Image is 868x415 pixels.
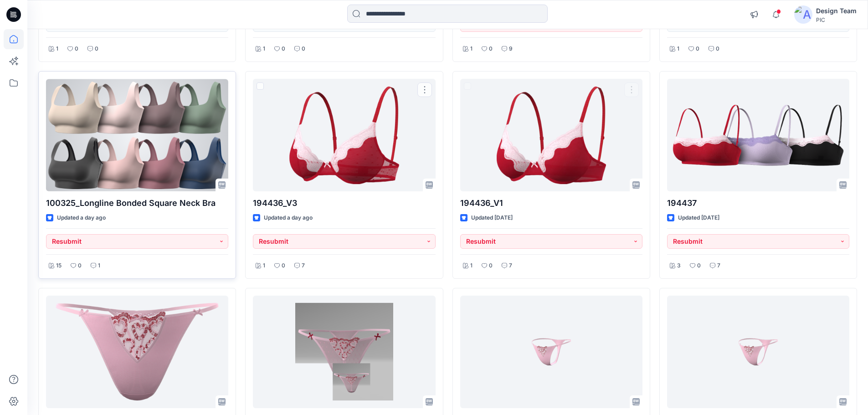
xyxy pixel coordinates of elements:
p: Updated [DATE] [471,213,513,223]
p: 0 [696,44,699,54]
p: 0 [302,44,305,54]
p: Updated a day ago [57,213,106,223]
a: 194436_V3 [253,79,435,191]
p: 1 [263,44,265,54]
p: 3 [677,261,681,271]
p: 194436_V3 [253,197,435,210]
p: 0 [697,261,701,271]
p: 0 [716,44,719,54]
p: 194436_V1 [460,197,642,210]
p: 1 [470,261,473,271]
img: avatar [794,5,812,24]
a: V6 [46,296,228,408]
a: 194437 [667,79,849,191]
a: 100325_Longline Bonded Square Neck Bra [46,79,228,191]
div: PIC [816,16,857,23]
p: Updated a day ago [264,213,313,223]
p: 0 [489,261,493,271]
a: V3 [667,296,849,408]
a: 194436_V1 [460,79,642,191]
p: 0 [78,261,82,271]
p: 0 [75,44,78,54]
a: 06 [253,296,435,408]
p: 1 [56,44,58,54]
p: 1 [677,44,679,54]
a: V4 [460,296,642,408]
p: 100325_Longline Bonded Square Neck Bra [46,197,228,210]
p: 1 [263,261,265,271]
p: 1 [470,44,473,54]
p: 1 [98,261,100,271]
p: Updated [DATE] [678,213,719,223]
p: 0 [95,44,98,54]
p: 15 [56,261,62,271]
p: 7 [717,261,720,271]
p: 7 [302,261,305,271]
p: 0 [489,44,493,54]
p: 9 [509,44,513,54]
p: 0 [282,44,285,54]
p: 0 [282,261,285,271]
p: 7 [509,261,512,271]
p: 194437 [667,197,849,210]
div: Design Team [816,5,857,16]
